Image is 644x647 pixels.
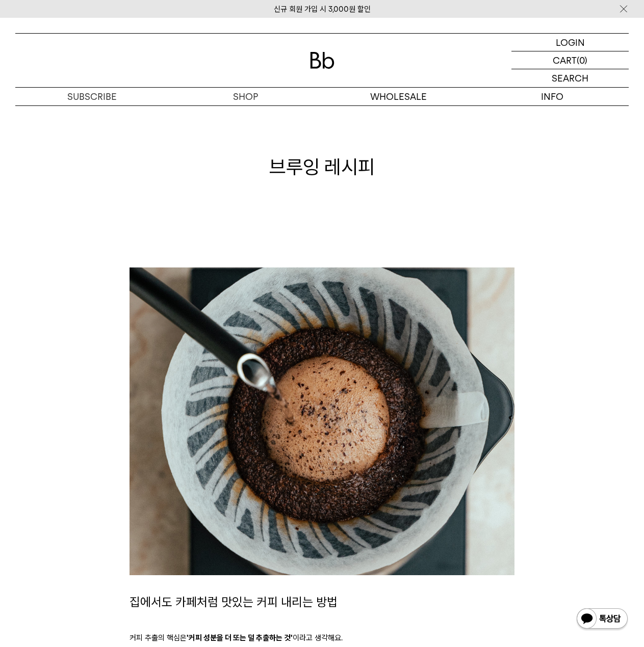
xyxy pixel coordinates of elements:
a: 신규 회원 가입 시 3,000원 할인 [274,5,371,14]
img: 카카오톡 채널 1:1 채팅 버튼 [576,607,629,632]
a: CART (0) [511,51,629,69]
img: 로고 [310,52,334,69]
p: INFO [475,88,629,105]
p: WHOLESALE [322,88,476,105]
p: LOGIN [556,34,585,51]
a: LOGIN [511,34,629,51]
a: SHOP [169,88,322,105]
p: CART [553,51,577,69]
a: SUBSCRIBE [15,88,169,105]
p: 커피 추출의 핵심은 이라고 생각해요. [130,632,514,644]
b: '커피 성분을 더 또는 덜 추출하는 것' [187,633,293,642]
span: 집에서도 카페처럼 맛있는 커피 내리는 방법 [130,595,338,609]
p: (0) [577,51,587,69]
p: SEARCH [552,69,588,87]
h1: 브루잉 레시피 [15,153,629,180]
img: 4189a716bed969d963a9df752a490e85_105402.jpg [130,267,514,575]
